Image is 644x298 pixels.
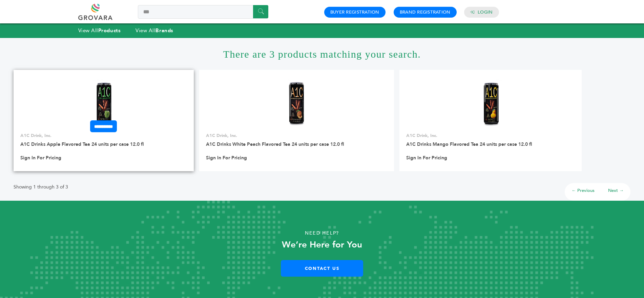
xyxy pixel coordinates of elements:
a: Next → [608,187,624,194]
a: A1C Drinks Mango Flavored Tea 24 units per case 12.0 fl [406,141,532,147]
strong: Brands [155,27,173,34]
a: A1C Drinks White Peach Flavored Tea 24 units per case 12.0 fl [206,141,344,147]
img: A1C Drinks Apple Flavored Tea 24 units per case 12.0 fl [79,79,128,128]
img: A1C Drinks Mango Flavored Tea 24 units per case 12.0 fl [466,79,515,128]
input: Search a product or brand... [138,5,268,19]
a: A1C Drinks Apple Flavored Tea 24 units per case 12.0 fl [20,141,144,147]
p: A1C Drink, Inc. [406,133,575,139]
a: View AllBrands [136,27,173,34]
a: Buyer Registration [330,9,379,15]
p: Showing 1 through 3 of 3 [14,183,68,191]
a: ← Previous [572,187,595,194]
a: Contact Us [281,260,363,277]
strong: We’re Here for You [282,239,362,251]
a: Login [478,9,493,15]
a: Brand Registration [400,9,451,15]
img: A1C Drinks White Peach Flavored Tea 24 units per case 12.0 fl [272,79,321,128]
p: Need Help? [32,228,612,238]
strong: Products [98,27,121,34]
p: A1C Drink, Inc. [206,133,387,139]
p: A1C Drink, Inc. [20,133,187,139]
a: Sign In For Pricing [406,155,447,161]
a: Sign In For Pricing [20,155,61,161]
a: Sign In For Pricing [206,155,247,161]
h1: There are 3 products matching your search. [14,38,630,70]
a: View AllProducts [78,27,121,34]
